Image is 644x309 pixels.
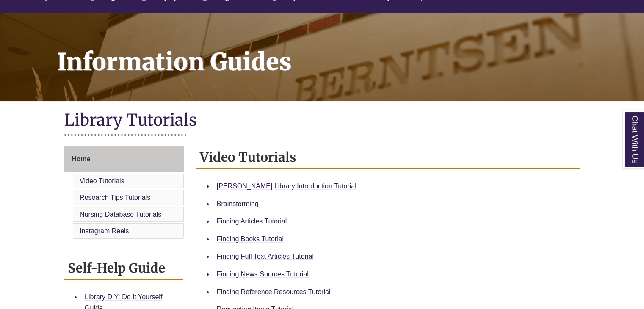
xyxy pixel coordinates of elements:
[217,235,284,243] a: Finding Books Tutorial
[217,288,331,295] a: Finding Reference Resources Tutorial
[217,200,259,207] a: Brainstorming
[64,146,184,172] a: Home
[217,270,309,278] a: Finding News Sources Tutorial
[80,194,150,201] a: Research Tips Tutorials
[217,253,314,260] a: Finding Full Text Articles Tutorial
[196,146,580,169] h2: Video Tutorials
[80,211,161,218] a: Nursing Database Tutorials
[72,155,90,163] span: Home
[64,110,580,132] h1: Library Tutorials
[47,13,644,90] h1: Information Guides
[80,177,124,185] a: Video Tutorials
[64,257,183,280] h2: Self-Help Guide
[217,218,287,225] a: Finding Articles Tutorial
[64,146,184,240] div: Guide Page Menu
[80,227,129,235] a: Instagram Reels
[217,182,357,190] a: [PERSON_NAME] Library Introduction Tutorial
